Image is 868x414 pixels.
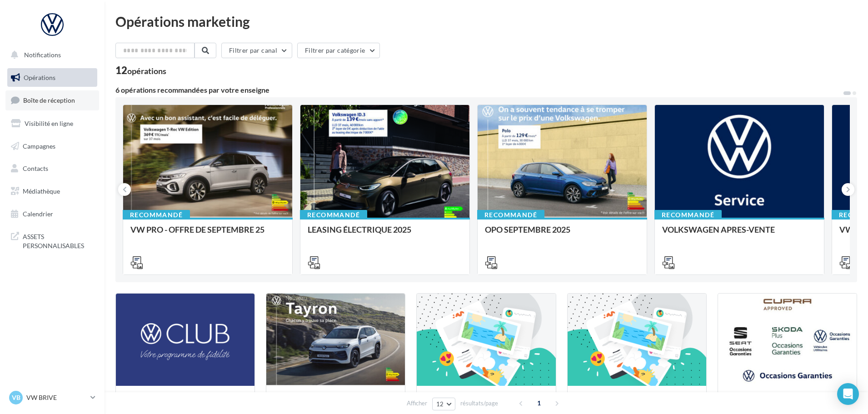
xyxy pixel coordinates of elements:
[221,43,292,58] button: Filtrer par canal
[5,159,99,178] a: Contacts
[23,230,94,250] span: ASSETS PERSONNALISABLES
[123,210,190,220] div: Recommandé
[477,210,544,220] div: Recommandé
[127,67,166,75] div: opérations
[23,96,75,104] span: Boîte de réception
[5,45,95,65] button: Notifications
[115,86,843,94] div: 6 opérations recommandées par votre enseigne
[837,383,859,405] div: Open Intercom Messenger
[5,90,99,110] a: Boîte de réception
[5,182,99,201] a: Médiathèque
[460,399,498,408] span: résultats/page
[5,114,99,133] a: Visibilité en ligne
[23,142,55,150] span: Campagnes
[407,399,427,408] span: Afficher
[7,389,97,406] a: VB VW BRIVE
[297,43,380,58] button: Filtrer par catégorie
[23,187,60,195] span: Médiathèque
[436,400,444,408] span: 12
[26,393,87,402] p: VW BRIVE
[432,398,455,410] button: 12
[115,15,857,28] div: Opérations marketing
[654,210,722,220] div: Recommandé
[5,137,99,156] a: Campagnes
[662,225,817,243] div: VOLKSWAGEN APRES-VENTE
[5,205,99,224] a: Calendrier
[308,225,462,243] div: LEASING ÉLECTRIQUE 2025
[130,225,285,243] div: VW PRO - OFFRE DE SEPTEMBRE 25
[5,227,99,254] a: ASSETS PERSONNALISABLES
[23,165,48,172] span: Contacts
[485,225,639,243] div: OPO SEPTEMBRE 2025
[23,210,53,218] span: Calendrier
[300,210,367,220] div: Recommandé
[115,65,166,75] div: 12
[25,120,73,127] span: Visibilité en ligne
[24,74,55,81] span: Opérations
[24,51,61,59] span: Notifications
[5,68,99,87] a: Opérations
[532,396,546,410] span: 1
[12,393,20,402] span: VB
